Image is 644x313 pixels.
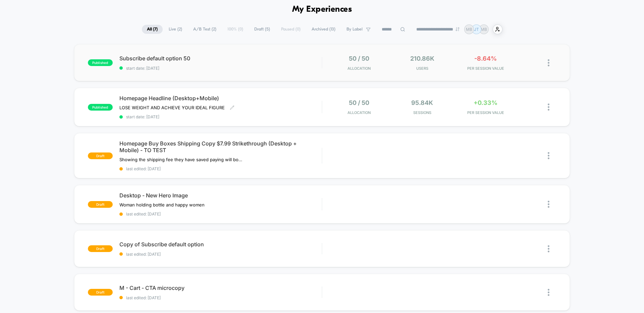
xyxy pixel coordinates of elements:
[119,241,322,248] span: Copy of Subscribe default option
[88,201,113,208] span: draft
[119,95,322,102] span: Homepage Headline (Desktop+Mobile)
[119,66,322,71] span: start date: [DATE]
[119,166,322,171] span: last edited: [DATE]
[119,192,322,199] span: Desktop - New Hero Image
[474,55,497,62] span: -8.64%
[88,59,113,66] span: published
[481,27,487,32] p: MB
[119,157,244,162] span: Showing the shipping fee they have saved paying will boost RPS
[249,25,275,34] span: Draft ( 5 )
[349,99,369,106] span: 50 / 50
[119,295,322,300] span: last edited: [DATE]
[548,152,549,159] img: close
[119,252,322,257] span: last edited: [DATE]
[119,140,322,153] span: Homepage Buy Boxes Shipping Copy $7.99 Strikethrough (Desktop + Mobile) - TO TEST
[88,152,113,159] span: draft
[455,27,460,31] img: end
[307,25,340,34] span: Archived ( 13 )
[411,99,433,106] span: 95.84k
[119,202,205,207] span: Woman holding bottle and happy women
[164,25,187,34] span: Live ( 2 )
[410,55,434,62] span: 210.86k
[455,66,516,71] span: PER SESSION VALUE
[347,66,371,71] span: Allocation
[466,27,472,32] p: MB
[392,110,452,115] span: Sessions
[119,211,322,216] span: last edited: [DATE]
[292,5,352,14] h1: My Experiences
[88,289,113,296] span: draft
[349,55,369,62] span: 50 / 50
[188,25,221,34] span: A/B Test ( 2 )
[119,285,322,291] span: M - Cart - CTA microcopy
[474,99,497,106] span: +0.33%
[474,27,479,32] p: JT
[455,110,516,115] span: PER SESSION VALUE
[346,27,363,32] span: By Label
[142,25,163,34] span: All ( 7 )
[548,289,549,296] img: close
[548,245,549,252] img: close
[548,201,549,208] img: close
[548,59,549,66] img: close
[548,104,549,111] img: close
[347,110,371,115] span: Allocation
[88,104,113,111] span: published
[392,66,452,71] span: Users
[119,55,322,62] span: Subscribe default option 50
[88,245,113,252] span: draft
[119,114,322,119] span: start date: [DATE]
[119,105,225,110] span: LOSE WEIGHT AND ACHIEVE YOUR IDEAL FIGURE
